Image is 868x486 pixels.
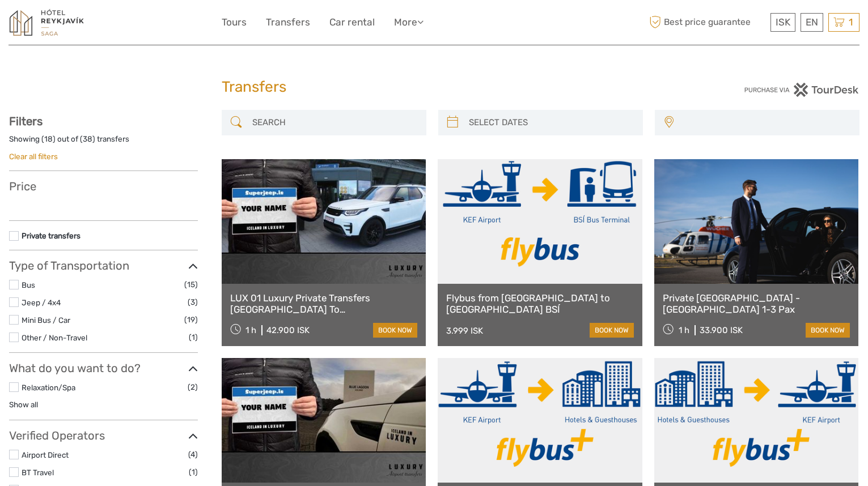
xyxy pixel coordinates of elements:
[184,313,198,326] span: (19)
[22,468,54,477] a: BT Travel
[22,333,87,342] a: Other / Non-Travel
[188,296,198,309] span: (3)
[248,113,421,133] input: SEARCH
[22,450,69,459] a: Airport Direct
[464,113,637,133] input: SELECT DATES
[22,280,35,289] a: Bus
[188,381,198,394] span: (2)
[9,8,84,36] img: 1545-f919e0b8-ed97-4305-9c76-0e37fee863fd_logo_small.jpg
[776,16,790,28] span: ISK
[9,361,198,375] h3: What do you want to do?
[647,13,768,32] span: Best price guarantee
[9,152,58,161] a: Clear all filters
[806,323,850,338] a: book now
[9,114,43,128] strong: Filters
[590,323,634,338] a: book now
[188,448,198,461] span: (4)
[9,400,38,409] a: Show all
[189,466,198,479] span: (1)
[329,14,375,31] a: Car rental
[266,14,310,31] a: Transfers
[700,325,743,335] div: 33.900 ISK
[9,259,198,272] h3: Type of Transportation
[184,278,198,291] span: (15)
[22,298,61,307] a: Jeep / 4x4
[22,316,70,325] a: Mini Bus / Car
[189,331,198,344] span: (1)
[245,325,256,335] span: 1 h
[266,325,310,335] div: 42.900 ISK
[22,383,75,392] a: Relaxation/Spa
[446,292,634,316] a: Flybus from [GEOGRAPHIC_DATA] to [GEOGRAPHIC_DATA] BSÍ
[744,83,859,97] img: PurchaseViaTourDesk.png
[394,14,424,31] a: More
[679,325,689,335] span: 1 h
[373,323,417,338] a: book now
[663,292,850,316] a: Private [GEOGRAPHIC_DATA] - [GEOGRAPHIC_DATA] 1-3 Pax
[222,14,247,31] a: Tours
[9,180,198,193] h3: Price
[801,13,823,32] div: EN
[847,16,854,28] span: 1
[222,78,647,96] h1: Transfers
[44,134,53,144] label: 18
[446,326,483,336] div: 3.999 ISK
[9,429,198,442] h3: Verified Operators
[9,134,198,151] div: Showing ( ) out of ( ) transfers
[83,134,92,144] label: 38
[230,292,418,316] a: LUX 01 Luxury Private Transfers [GEOGRAPHIC_DATA] To [GEOGRAPHIC_DATA]
[22,231,81,240] a: Private transfers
